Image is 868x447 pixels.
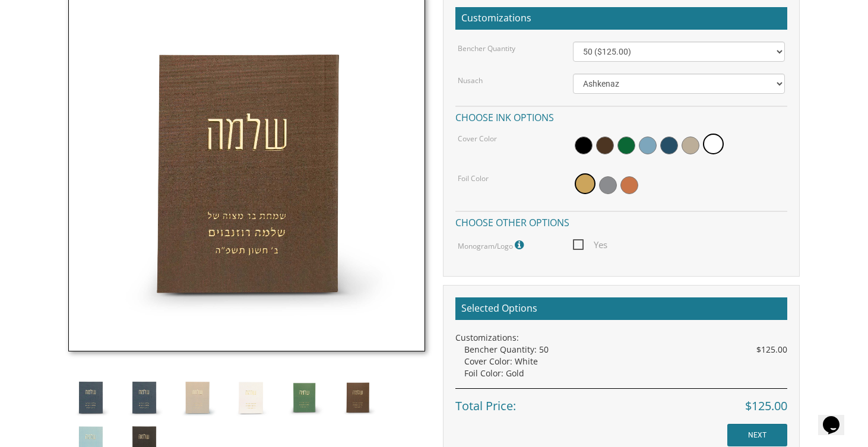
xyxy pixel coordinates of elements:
label: Nusach [458,75,483,85]
img: Style8.2.jpg [68,375,113,420]
iframe: chat widget [818,400,856,435]
div: Customizations: [455,332,787,344]
img: Style8.4.jpg [229,375,273,420]
h2: Selected Options [455,297,787,320]
h4: Choose other options [455,211,787,232]
label: Bencher Quantity [458,43,515,53]
h2: Customizations [455,7,787,30]
input: NEXT [727,424,787,446]
label: Monogram/Logo [458,237,527,253]
label: Cover Color [458,134,497,144]
div: Total Price: [455,388,787,415]
img: Style8.2.jpg [122,375,166,420]
span: Yes [573,237,607,252]
div: Cover Color: White [464,356,787,367]
img: Style8.3_edit.jpg [175,375,220,420]
h4: Choose ink options [455,106,787,126]
span: $125.00 [756,344,787,356]
div: Foil Color: Gold [464,367,787,379]
label: Foil Color [458,173,489,183]
span: $125.00 [745,398,787,415]
img: Style8.6.jpg [335,375,380,420]
div: Bencher Quantity: 50 [464,344,787,356]
img: Style8.5.jpg [282,375,327,420]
